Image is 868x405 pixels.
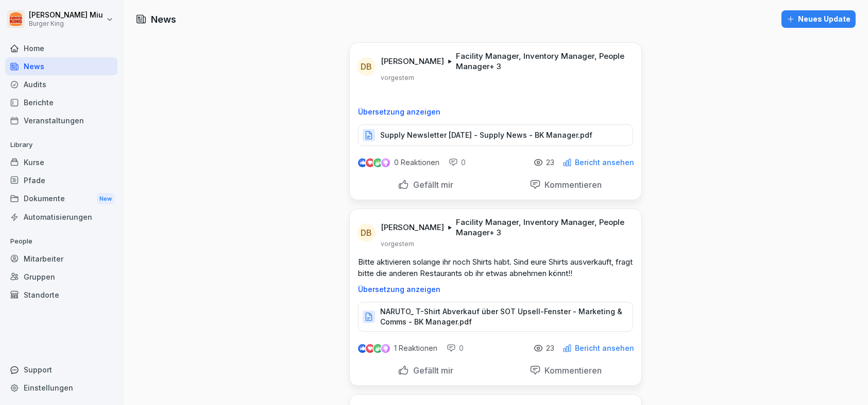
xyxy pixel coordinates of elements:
[546,158,554,167] p: 23
[5,75,117,93] a: Audits
[5,137,117,153] p: Library
[359,344,367,352] img: like
[781,10,856,28] button: Neues Update
[5,361,117,379] div: Support
[381,344,390,353] img: inspiring
[358,315,633,325] a: NARUTO_ T-Shirt Abverkauf über SOT Upsell-Fenster - Marketing & Comms - BK Manager.pdf
[546,344,554,352] p: 23
[541,365,602,376] p: Kommentieren
[409,365,453,376] p: Gefällt mir
[381,56,444,67] p: [PERSON_NAME]
[381,74,414,82] p: vorgestern
[359,158,367,167] img: like
[29,11,103,20] p: [PERSON_NAME] Miu
[97,193,114,205] div: New
[380,306,622,327] p: NARUTO_ T-Shirt Abverkauf über SOT Upsell-Fenster - Marketing & Comms - BK Manager.pdf
[5,153,117,171] a: Kurse
[358,108,633,116] p: Übersetzung anzeigen
[366,159,374,167] img: love
[449,157,466,168] div: 0
[358,133,633,143] a: Supply Newsletter [DATE] - Supply News - BK Manager.pdf
[373,344,382,353] img: celebrate
[575,344,634,352] p: Bericht ansehen
[5,250,117,268] a: Mitarbeiter
[381,240,414,248] p: vorgestern
[5,189,117,208] a: DokumenteNew
[5,39,117,57] a: Home
[5,93,117,111] a: Berichte
[5,268,117,286] a: Gruppen
[357,223,376,242] div: DB
[5,208,117,226] a: Automatisierungen
[358,256,633,279] p: Bitte aktivieren solange ihr noch Shirts habt. Sind eure Shirts ausverkauft, fragt bitte die ande...
[151,12,176,26] h1: News
[5,111,117,129] a: Veranstaltungen
[380,130,592,140] p: Supply Newsletter [DATE] - Supply News - BK Manager.pdf
[5,57,117,75] a: News
[787,13,850,25] div: Neues Update
[456,51,629,72] p: Facility Manager, Inventory Manager, People Manager + 3
[381,222,444,233] p: [PERSON_NAME]
[29,20,103,27] p: Burger King
[456,217,629,238] p: Facility Manager, Inventory Manager, People Manager + 3
[5,171,117,189] a: Pfade
[366,345,374,352] img: love
[394,158,439,167] p: 0 Reaktionen
[5,233,117,250] p: People
[358,285,633,294] p: Übersetzung anzeigen
[394,344,437,352] p: 1 Reaktionen
[575,158,634,167] p: Bericht ansehen
[5,189,117,208] div: Dokumente
[373,158,382,167] img: celebrate
[381,158,390,167] img: inspiring
[541,180,602,190] p: Kommentieren
[409,180,453,190] p: Gefällt mir
[357,57,376,76] div: DB
[5,286,117,304] a: Standorte
[5,379,117,397] a: Einstellungen
[447,343,464,353] div: 0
